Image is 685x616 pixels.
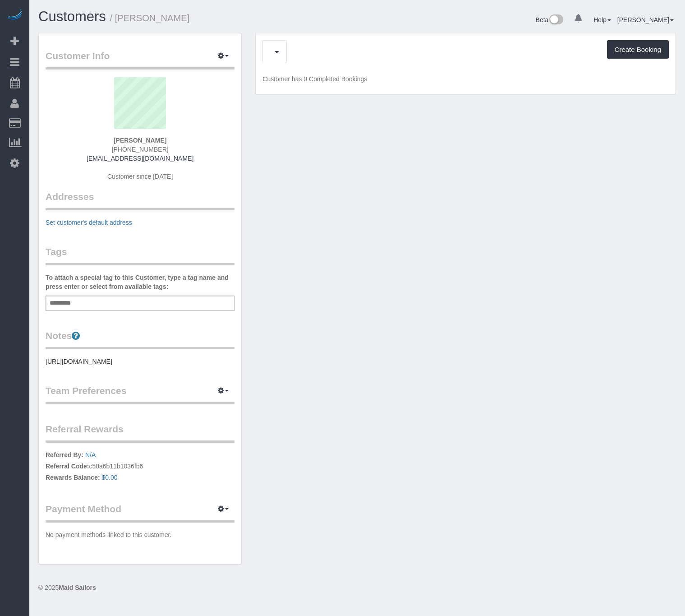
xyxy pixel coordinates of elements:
label: To attach a special tag to this Customer, type a tag name and press enter or select from availabl... [46,273,234,291]
a: $0.00 [102,474,118,481]
pre: [URL][DOMAIN_NAME] [46,357,234,366]
strong: Maid Sailors [59,584,96,591]
span: Customer since [DATE] [107,173,173,180]
legend: Referral Rewards [46,422,234,443]
a: [PERSON_NAME] [617,16,674,23]
a: Set customer's default address [46,219,132,226]
p: c58a6b11b1036fb6 [46,450,234,484]
a: N/A [85,451,96,459]
img: New interface [548,14,563,26]
a: Beta [536,16,564,23]
span: [PHONE_NUMBER] [112,146,169,153]
img: Automaid Logo [5,9,23,22]
legend: Payment Method [46,502,234,523]
label: Rewards Balance: [46,473,100,482]
legend: Tags [46,245,234,265]
button: Create Booking [607,40,669,59]
p: No payment methods linked to this customer. [46,530,234,539]
a: Help [593,16,611,23]
p: Customer has 0 Completed Bookings [262,74,669,83]
a: Customers [38,9,106,24]
legend: Customer Info [46,49,234,69]
strong: [PERSON_NAME] [114,137,166,144]
label: Referral Code: [46,462,89,471]
legend: Team Preferences [46,384,234,404]
div: © 2025 [38,583,676,592]
small: / [PERSON_NAME] [110,13,190,23]
label: Referred By: [46,450,83,459]
a: [EMAIL_ADDRESS][DOMAIN_NAME] [87,155,193,162]
legend: Notes [46,329,234,349]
